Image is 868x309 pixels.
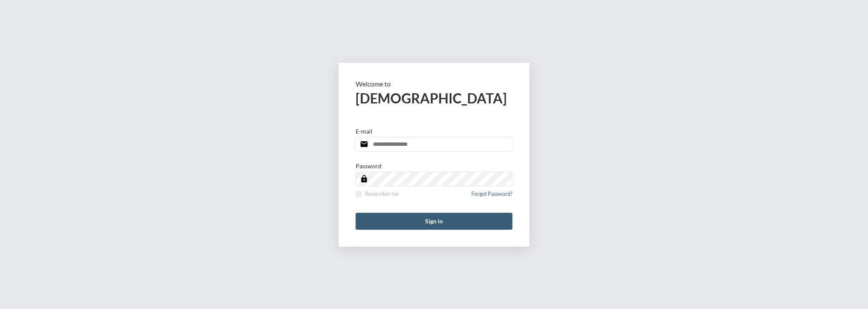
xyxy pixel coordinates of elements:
h2: [DEMOGRAPHIC_DATA] [356,90,512,106]
a: Forgot Password? [471,191,512,202]
button: Sign in [356,213,512,230]
p: Welcome to [356,80,512,88]
p: E-mail [356,128,373,135]
p: Password [356,162,381,170]
label: Remember me [356,191,399,197]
